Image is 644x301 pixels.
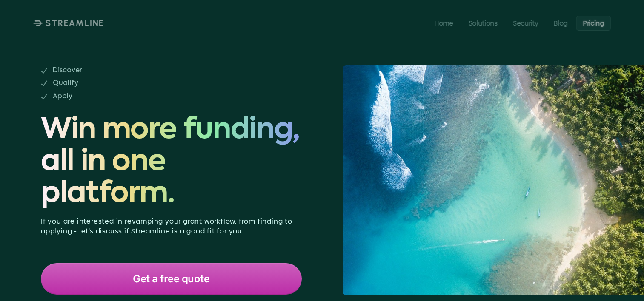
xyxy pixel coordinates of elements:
a: Get a free quote [41,263,302,295]
p: Solutions [469,19,498,27]
p: Security [513,19,538,27]
span: Win more funding, all in one platform. [41,115,302,210]
p: Blog [554,19,568,27]
a: Home [428,15,461,30]
p: Discover [53,66,168,75]
p: Home [435,19,454,27]
a: STREAMLINE [33,18,104,28]
p: Get a free quote [133,273,209,284]
a: Blog [547,15,575,30]
p: Apply [53,92,168,101]
p: Pricing [583,19,604,27]
p: STREAMLINE [46,18,104,28]
a: Pricing [576,15,611,30]
p: Qualify [53,79,168,88]
a: Security [506,15,545,30]
p: If you are interested in revamping your grant workflow, from finding to applying - let’s discuss ... [41,217,302,236]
